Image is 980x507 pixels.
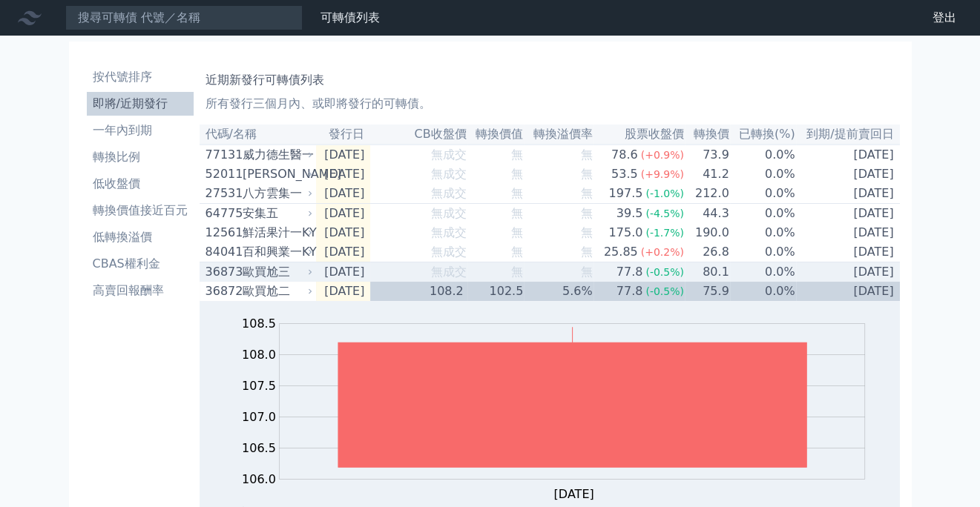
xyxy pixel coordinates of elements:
td: [DATE] [796,282,900,301]
a: 低轉換溢價 [87,225,194,249]
div: 64775 [205,205,239,222]
div: 77131 [205,146,239,164]
span: 無 [511,245,523,259]
li: 低收盤價 [87,175,194,193]
span: (+9.9%) [641,168,684,180]
span: 無 [581,206,593,220]
td: [DATE] [316,282,371,301]
span: 無 [581,167,593,181]
span: 無成交 [431,167,467,181]
th: 已轉換(%) [730,125,796,145]
div: 197.5 [606,185,646,202]
p: 所有發行三個月內、或即將發行的可轉債。 [205,95,894,113]
tspan: 108.0 [242,348,276,362]
span: 無 [511,148,523,162]
td: 44.3 [685,204,730,224]
span: 無 [581,148,593,162]
h1: 近期新發行可轉債列表 [205,71,894,89]
td: [DATE] [316,242,371,262]
div: 鮮活果汁一KY [243,224,310,242]
li: 按代號排序 [87,68,194,86]
tspan: 108.5 [242,317,276,331]
a: 轉換比例 [87,145,194,169]
div: 27531 [205,185,239,202]
div: 78.6 [608,146,641,164]
td: [DATE] [316,165,371,184]
tspan: 107.0 [242,410,276,424]
div: 安集五 [243,205,310,222]
span: 無 [581,265,593,279]
g: Chart [234,317,887,501]
div: 39.5 [614,205,646,222]
td: [DATE] [796,145,900,165]
a: CBAS權利金 [87,252,194,276]
span: (-1.0%) [645,188,684,199]
th: 發行日 [316,125,371,145]
td: 0.0% [730,204,796,224]
th: 到期/提前賣回日 [796,125,900,145]
th: 轉換溢價率 [524,125,593,145]
li: 一年內到期 [87,122,194,139]
a: 低收盤價 [87,172,194,196]
th: 股票收盤價 [593,125,685,145]
th: CB收盤價 [370,125,467,145]
td: [DATE] [316,145,371,165]
li: 低轉換溢價 [87,228,194,246]
div: 百和興業一KY [243,243,310,261]
span: 無 [581,186,593,200]
td: 212.0 [685,184,730,204]
div: 84041 [205,243,239,261]
li: 高賣回報酬率 [87,282,194,299]
td: [DATE] [796,165,900,184]
a: 轉換價值接近百元 [87,199,194,222]
div: 52011 [205,165,239,183]
a: 按代號排序 [87,65,194,89]
td: 41.2 [685,165,730,184]
span: (+0.2%) [641,246,684,258]
div: 36873 [205,263,239,281]
span: (-1.7%) [645,227,684,239]
span: 無 [511,225,523,239]
a: 可轉債列表 [320,10,380,24]
td: [DATE] [316,262,371,282]
td: [DATE] [796,184,900,204]
td: [DATE] [796,262,900,282]
div: 歐買尬二 [243,282,310,300]
th: 轉換價 [685,125,730,145]
div: 77.8 [614,263,646,281]
div: 25.85 [601,243,641,261]
div: 108.2 [427,282,467,300]
span: 無成交 [431,225,467,239]
div: 77.8 [614,282,646,300]
div: 八方雲集一 [243,185,310,202]
tspan: 106.5 [242,441,276,455]
span: (+0.9%) [641,149,684,161]
span: 無成交 [431,186,467,200]
div: 175.0 [606,224,646,242]
tspan: [DATE] [553,487,593,501]
td: [DATE] [316,223,371,242]
div: [PERSON_NAME] [243,165,310,183]
td: 0.0% [730,262,796,282]
li: CBAS權利金 [87,255,194,273]
a: 登出 [921,6,968,30]
a: 即將/近期發行 [87,92,194,116]
span: 無 [511,206,523,220]
td: 0.0% [730,242,796,262]
li: 轉換比例 [87,148,194,166]
td: 0.0% [730,184,796,204]
td: 190.0 [685,223,730,242]
td: [DATE] [796,223,900,242]
td: [DATE] [796,204,900,224]
g: Series [338,327,806,467]
div: 36872 [205,282,239,300]
td: 102.5 [467,282,524,301]
span: 無 [511,167,523,181]
th: 轉換價值 [467,125,524,145]
td: 26.8 [685,242,730,262]
td: 0.0% [730,145,796,165]
span: (-0.5%) [645,285,684,297]
span: 無 [581,225,593,239]
td: [DATE] [796,242,900,262]
tspan: 106.0 [242,472,276,486]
